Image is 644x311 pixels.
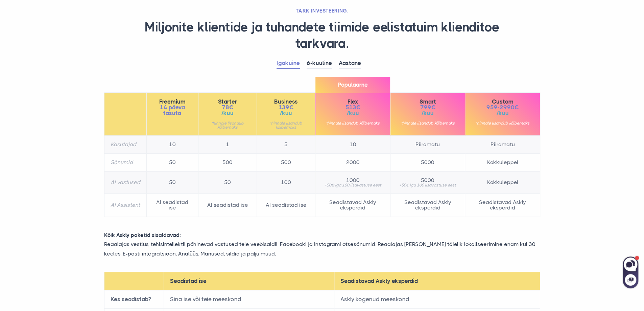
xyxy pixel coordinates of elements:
span: Custom [471,99,533,105]
td: 5 [257,136,315,154]
td: Seadistavad Askly eksperdid [465,194,540,217]
a: 6-kuuline [307,58,332,69]
small: +50€ iga 100 lisavastuse eest [397,183,459,187]
td: 2000 [315,154,390,172]
iframe: Askly chat [622,255,639,289]
td: 10 [146,136,198,154]
span: Kokkuleppel [471,180,533,185]
h2: TARK INVESTEERING. [104,7,540,14]
td: AI seadistad ise [146,194,198,217]
td: Sina ise või teie meeskond [164,290,334,308]
span: 5000 [397,178,459,183]
td: Seadistavad Askly eksperdid [390,194,465,217]
td: AI seadistad ise [198,194,257,217]
td: 50 [146,172,198,194]
span: /kuu [321,110,384,116]
small: *hinnale lisandub käibemaks [397,121,459,125]
th: Seadistavad Askly eksperdid [334,272,540,290]
td: 50 [146,154,198,172]
span: 78€ [205,105,251,110]
th: Sõnumid [104,154,146,172]
th: Kasutajad [104,136,146,154]
td: 50 [198,172,257,194]
small: +50€ iga 100 lisavastuse eest [321,183,384,187]
td: 1 [198,136,257,154]
strong: Kõik Askly paketid sisaldavad: [104,232,181,238]
a: Aastane [339,58,361,69]
td: Kokkuleppel [465,154,540,172]
td: 500 [257,154,315,172]
span: Starter [205,99,251,105]
td: 5000 [390,154,465,172]
span: /kuu [205,110,251,116]
th: Kes seadistab? [104,290,164,308]
small: *hinnale lisandub käibemaks [205,121,251,129]
td: 100 [257,172,315,194]
td: Askly kogenud meeskond [334,290,540,308]
span: Freemium [153,99,192,105]
td: AI seadistad ise [257,194,315,217]
small: *hinnale lisandub käibemaks [471,121,533,125]
small: *hinnale lisandub käibemaks [263,121,309,129]
span: 139€ [263,105,309,110]
th: AI vastused [104,172,146,194]
span: 959-2990€ [471,105,533,110]
h1: Miljonite klientide ja tuhandete tiimide eelistatuim klienditoe tarkvara. [104,19,540,51]
span: 1000 [321,178,384,183]
td: 500 [198,154,257,172]
span: Populaarne [315,77,390,93]
small: *hinnale lisandub käibemaks [321,121,384,125]
span: Flex [321,99,384,105]
a: Igakuine [277,58,300,69]
td: Piiramatu [465,136,540,154]
span: /kuu [263,110,309,116]
th: Seadistad ise [164,272,334,290]
span: 799€ [397,105,459,110]
p: Reaalajas vestlus, tehisintellektil põhinevad vastused teie veebisaidil, Facebooki ja Instagrami ... [99,240,545,258]
td: Seadistavad Askly eksperdid [315,194,390,217]
span: 14 päeva tasuta [153,105,192,116]
th: AI Assistent [104,194,146,217]
span: 513€ [321,105,384,110]
span: Smart [397,99,459,105]
span: Business [263,99,309,105]
td: Piiramatu [390,136,465,154]
span: /kuu [471,110,533,116]
td: 10 [315,136,390,154]
span: /kuu [397,110,459,116]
